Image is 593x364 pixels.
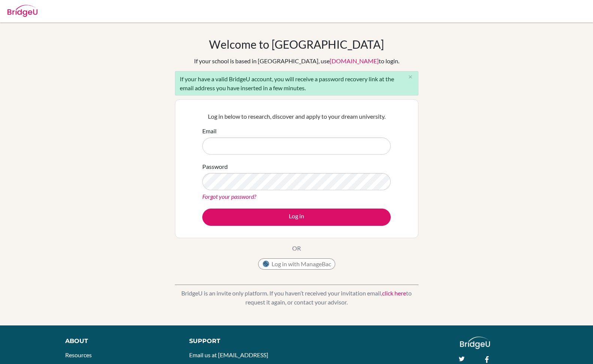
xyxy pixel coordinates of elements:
img: logo_white@2x-f4f0deed5e89b7ecb1c2cc34c3e3d731f90f0f143d5ea2071677605dd97b5244.png [460,337,490,349]
a: Resources [65,351,92,358]
i: close [408,74,413,80]
label: Password [202,162,228,171]
div: Support [189,337,288,346]
h1: Welcome to [GEOGRAPHIC_DATA] [209,37,384,51]
p: OR [292,244,301,253]
p: BridgeU is an invite only platform. If you haven’t received your invitation email, to request it ... [175,289,418,307]
a: [DOMAIN_NAME] [330,57,379,64]
a: click here [382,289,406,297]
label: Email [202,127,217,136]
button: Close [403,72,418,83]
button: Log in with ManageBac [258,258,335,270]
button: Log in [202,209,391,226]
img: Bridge-U [7,5,37,17]
p: Log in below to research, discover and apply to your dream university. [202,112,391,121]
div: About [65,337,172,346]
a: Forgot your password? [202,193,256,200]
div: If your have a valid BridgeU account, you will receive a password recovery link at the email addr... [175,71,418,95]
div: If your school is based in [GEOGRAPHIC_DATA], use to login. [194,57,399,66]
